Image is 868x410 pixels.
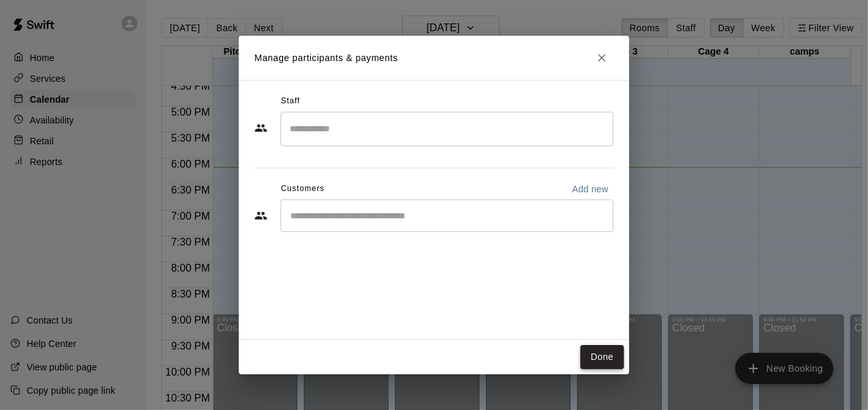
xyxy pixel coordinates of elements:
[254,51,398,65] p: Manage participants & payments
[280,199,614,232] div: Start typing to search customers...
[567,179,614,199] button: Add new
[572,183,608,196] p: Add new
[254,209,267,222] svg: Customers
[580,345,624,369] button: Done
[254,122,267,135] svg: Staff
[590,46,614,70] button: Close
[280,112,614,146] div: Search staff
[281,91,300,112] span: Staff
[281,179,325,199] span: Customers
